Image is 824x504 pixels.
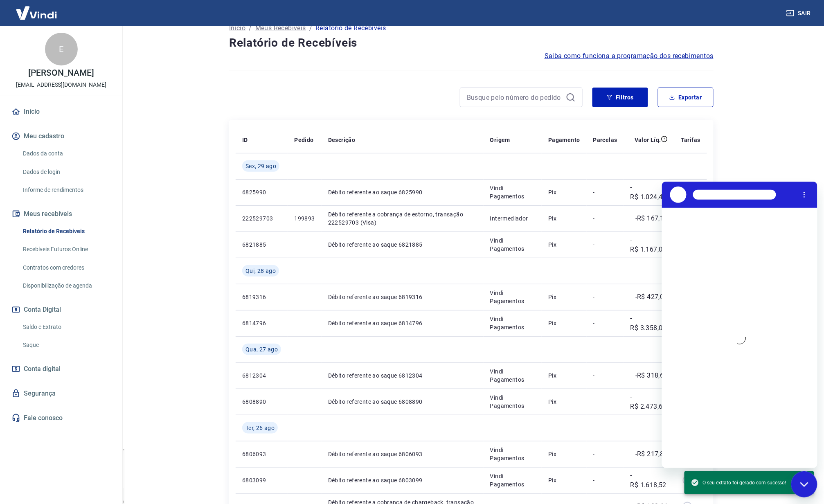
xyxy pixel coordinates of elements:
[95,48,131,54] div: Palavras-chave
[490,136,510,144] p: Origem
[490,214,535,223] p: Intermediador
[791,471,817,497] iframe: Botão para abrir a janela de mensagens
[245,267,276,275] span: Qui, 28 ago
[242,398,281,406] p: 6808890
[328,210,477,227] p: Débito referente a cobrança de estorno, transação 222529703 (Visa)
[20,259,113,276] a: Contratos com credores
[229,35,714,51] h4: Relatório de Recebíveis
[630,392,668,412] p: -R$ 2.473,61
[249,23,252,33] p: /
[593,293,617,301] p: -
[490,446,535,462] p: Vindi Pagamentos
[328,319,477,327] p: Débito referente ao saque 6814796
[490,184,535,200] p: Vindi Pagamentos
[328,188,477,196] p: Débito referente ao saque 6825990
[20,223,113,240] a: Relatório de Recebíveis
[20,277,113,294] a: Disponibilização de agenda
[691,479,786,487] span: O seu extrato foi gerado com sucesso!
[245,345,278,353] span: Qua, 27 ago
[630,235,668,254] p: -R$ 1.167,03
[548,398,580,406] p: Pix
[20,164,113,180] a: Dados de login
[294,214,315,223] p: 199893
[242,136,248,144] p: ID
[548,188,580,196] p: Pix
[630,313,668,333] p: -R$ 3.358,09
[658,88,714,107] button: Exportar
[43,48,63,54] div: Domínio
[242,476,281,484] p: 6803099
[16,81,106,89] p: [EMAIL_ADDRESS][DOMAIN_NAME]
[10,409,113,427] a: Fale conosco
[630,182,668,202] p: -R$ 1.024,45
[328,241,477,249] p: Débito referente ao saque 6821885
[10,385,113,403] a: Segurança
[10,301,113,319] button: Conta Digital
[593,136,617,144] p: Parcelas
[635,449,668,459] p: -R$ 217,89
[20,145,113,162] a: Dados da conta
[490,394,535,410] p: Vindi Pagamentos
[10,205,113,223] button: Meus recebíveis
[20,337,113,353] a: Saque
[23,13,40,20] div: v 4.0.25
[593,241,617,249] p: -
[242,371,281,380] p: 6812304
[662,182,817,468] iframe: Janela de mensagens
[34,47,41,54] img: tab_domain_overview_orange.svg
[20,241,113,258] a: Recebíveis Futuros Online
[548,136,580,144] p: Pagamento
[10,127,113,145] button: Meu cadastro
[20,182,113,198] a: Informe de rendimentos
[242,214,281,223] p: 222529703
[593,450,617,458] p: -
[548,214,580,223] p: Pix
[548,450,580,458] p: Pix
[548,476,580,484] p: Pix
[545,51,714,61] a: Saiba como funciona a programação dos recebimentos
[245,424,275,432] span: Ter, 26 ago
[242,293,281,301] p: 6819316
[593,398,617,406] p: -
[592,88,648,107] button: Filtros
[593,371,617,380] p: -
[328,293,477,301] p: Débito referente ao saque 6819316
[242,188,281,196] p: 6825990
[467,91,563,103] input: Busque pelo número do pedido
[309,23,312,33] p: /
[635,214,668,223] p: -R$ 167,14
[13,13,20,20] img: logo_orange.svg
[630,470,668,490] p: -R$ 1.618,52
[10,0,63,25] img: Vindi
[635,371,668,380] p: -R$ 318,64
[593,319,617,327] p: -
[635,292,668,302] p: -R$ 427,04
[593,214,617,223] p: -
[593,188,617,196] p: -
[315,23,386,33] p: Relatório de Recebíveis
[229,23,245,33] a: Início
[635,136,661,144] p: Valor Líq.
[10,360,113,378] a: Conta digital
[328,371,477,380] p: Débito referente ao saque 6812304
[294,136,313,144] p: Pedido
[593,476,617,484] p: -
[245,162,276,170] span: Sex, 29 ago
[13,21,20,28] img: website_grey.svg
[24,363,61,375] span: Conta digital
[21,21,117,28] div: [PERSON_NAME]: [DOMAIN_NAME]
[328,398,477,406] p: Débito referente ao saque 6808890
[548,371,580,380] p: Pix
[785,6,814,21] button: Sair
[28,69,94,77] p: [PERSON_NAME]
[328,136,356,144] p: Descrição
[20,319,113,335] a: Saldo e Extrato
[490,315,535,331] p: Vindi Pagamentos
[490,367,535,384] p: Vindi Pagamentos
[242,450,281,458] p: 6806093
[242,241,281,249] p: 6821885
[255,23,306,33] a: Meus Recebíveis
[86,47,93,54] img: tab_keywords_by_traffic_grey.svg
